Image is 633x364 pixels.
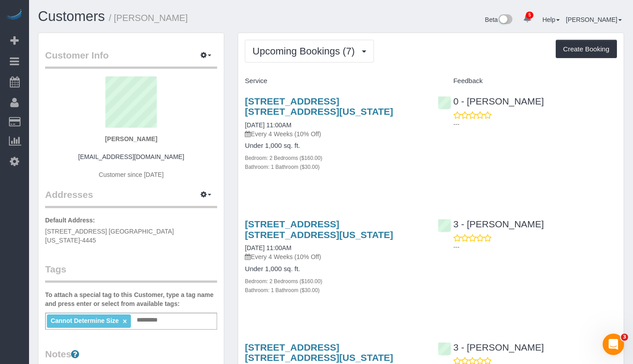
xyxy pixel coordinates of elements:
a: × [123,318,127,325]
a: [STREET_ADDRESS] [STREET_ADDRESS][US_STATE] [245,96,393,117]
small: Bedroom: 2 Bedrooms ($160.00) [245,278,322,285]
h4: Under 1,000 sq. ft. [245,142,424,150]
a: Customers [38,8,105,24]
legend: Customer Info [45,49,217,69]
p: --- [453,120,617,129]
span: [STREET_ADDRESS] [GEOGRAPHIC_DATA][US_STATE]-4445 [45,228,174,244]
strong: [PERSON_NAME] [105,135,157,142]
h4: Service [245,77,424,85]
a: 3 - [PERSON_NAME] [438,342,544,352]
a: [DATE] 11:00AM [245,121,291,129]
iframe: Intercom live chat [603,334,624,355]
label: Default Address: [45,216,95,225]
legend: Tags [45,263,217,283]
h4: Under 1,000 sq. ft. [245,265,424,273]
small: / [PERSON_NAME] [109,13,188,23]
span: Upcoming Bookings (7) [252,46,359,57]
img: New interface [498,14,512,26]
h4: Feedback [438,77,617,85]
button: Create Booking [556,40,617,59]
a: 5 [519,9,536,29]
a: 0 - [PERSON_NAME] [438,96,544,106]
span: Cannot Determine Size [50,317,118,324]
p: Every 4 Weeks (10% Off) [245,252,424,261]
a: [PERSON_NAME] [566,16,622,23]
p: Every 4 Weeks (10% Off) [245,130,424,138]
small: Bathroom: 1 Bathroom ($30.00) [245,164,319,170]
img: Automaid Logo [5,9,23,21]
a: [STREET_ADDRESS] [STREET_ADDRESS][US_STATE] [245,219,393,239]
p: --- [453,243,617,251]
small: Bathroom: 1 Bathroom ($30.00) [245,287,319,293]
a: [DATE] 11:00AM [245,244,291,251]
span: 5 [526,12,533,19]
span: Customer since [DATE] [99,171,163,178]
small: Bedroom: 2 Bedrooms ($160.00) [245,155,322,161]
label: To attach a special tag to this Customer, type a tag name and press enter or select from availabl... [45,290,217,308]
span: 3 [621,334,628,341]
a: Help [542,16,560,23]
button: Upcoming Bookings (7) [245,40,374,63]
a: [STREET_ADDRESS] [STREET_ADDRESS][US_STATE] [245,342,393,363]
a: Beta [485,16,513,23]
a: [EMAIL_ADDRESS][DOMAIN_NAME] [78,153,184,160]
a: 3 - [PERSON_NAME] [438,219,544,229]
